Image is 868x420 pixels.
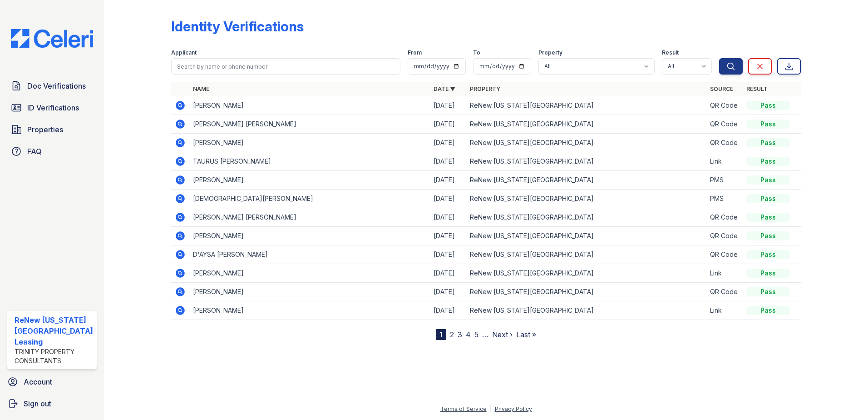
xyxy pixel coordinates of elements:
[408,49,422,56] label: From
[7,142,97,160] a: FAQ
[189,171,430,190] td: [PERSON_NAME]
[430,208,466,227] td: [DATE]
[490,405,492,412] div: |
[466,330,471,339] a: 4
[706,301,743,320] td: Link
[15,315,93,347] div: ReNew [US_STATE][GEOGRAPHIC_DATA] Leasing
[466,208,707,227] td: ReNew [US_STATE][GEOGRAPHIC_DATA]
[171,18,304,35] div: Identity Verifications
[706,190,743,208] td: PMS
[746,101,790,110] div: Pass
[706,283,743,301] td: QR Code
[189,245,430,264] td: D'AYSA [PERSON_NAME]
[710,85,733,92] a: Source
[466,152,707,171] td: ReNew [US_STATE][GEOGRAPHIC_DATA]
[473,49,480,56] label: To
[706,227,743,245] td: QR Code
[430,96,466,115] td: [DATE]
[746,306,790,315] div: Pass
[434,85,455,92] a: Date ▼
[189,264,430,283] td: [PERSON_NAME]
[538,49,562,56] label: Property
[706,208,743,227] td: QR Code
[746,120,790,129] div: Pass
[482,329,488,340] span: …
[466,227,707,245] td: ReNew [US_STATE][GEOGRAPHIC_DATA]
[746,175,790,185] div: Pass
[466,283,707,301] td: ReNew [US_STATE][GEOGRAPHIC_DATA]
[458,330,462,339] a: 3
[474,330,478,339] a: 5
[516,330,536,339] a: Last »
[189,227,430,245] td: [PERSON_NAME]
[27,102,79,113] span: ID Verifications
[466,264,707,283] td: ReNew [US_STATE][GEOGRAPHIC_DATA]
[430,190,466,208] td: [DATE]
[436,329,446,340] div: 1
[24,398,51,409] span: Sign out
[746,269,790,278] div: Pass
[430,301,466,320] td: [DATE]
[706,171,743,190] td: PMS
[4,29,100,48] img: CE_Logo_Blue-a8612792a0a2168367f1c8372b55b34899dd931a85d93a1a3d3e32e68fde9ad4.png
[171,58,401,75] input: Search by name or phone number
[746,250,790,259] div: Pass
[492,330,513,339] a: Next ›
[746,85,768,92] a: Result
[430,152,466,171] td: [DATE]
[466,115,707,134] td: ReNew [US_STATE][GEOGRAPHIC_DATA]
[450,330,454,339] a: 2
[706,115,743,134] td: QR Code
[430,245,466,264] td: [DATE]
[24,376,52,387] span: Account
[189,152,430,171] td: TAURUS [PERSON_NAME]
[746,287,790,296] div: Pass
[4,373,100,391] a: Account
[7,77,97,95] a: Doc Verifications
[189,115,430,134] td: [PERSON_NAME] [PERSON_NAME]
[746,138,790,147] div: Pass
[746,157,790,166] div: Pass
[466,171,707,190] td: ReNew [US_STATE][GEOGRAPHIC_DATA]
[27,80,86,91] span: Doc Verifications
[706,96,743,115] td: QR Code
[746,231,790,240] div: Pass
[15,347,93,365] div: Trinity Property Consultants
[706,245,743,264] td: QR Code
[706,264,743,283] td: Link
[189,134,430,152] td: [PERSON_NAME]
[430,115,466,134] td: [DATE]
[430,227,466,245] td: [DATE]
[193,85,209,92] a: Name
[495,405,532,412] a: Privacy Policy
[466,245,707,264] td: ReNew [US_STATE][GEOGRAPHIC_DATA]
[189,96,430,115] td: [PERSON_NAME]
[430,283,466,301] td: [DATE]
[466,190,707,208] td: ReNew [US_STATE][GEOGRAPHIC_DATA]
[466,96,707,115] td: ReNew [US_STATE][GEOGRAPHIC_DATA]
[189,190,430,208] td: [DEMOGRAPHIC_DATA][PERSON_NAME]
[189,301,430,320] td: [PERSON_NAME]
[27,146,42,157] span: FAQ
[189,283,430,301] td: [PERSON_NAME]
[189,208,430,227] td: [PERSON_NAME] [PERSON_NAME]
[470,85,500,92] a: Property
[466,301,707,320] td: ReNew [US_STATE][GEOGRAPHIC_DATA]
[746,194,790,203] div: Pass
[4,395,100,413] a: Sign out
[430,134,466,152] td: [DATE]
[706,152,743,171] td: Link
[440,405,487,412] a: Terms of Service
[706,134,743,152] td: QR Code
[430,264,466,283] td: [DATE]
[7,99,97,117] a: ID Verifications
[27,124,63,135] span: Properties
[746,213,790,222] div: Pass
[662,49,679,56] label: Result
[430,171,466,190] td: [DATE]
[171,49,197,56] label: Applicant
[466,134,707,152] td: ReNew [US_STATE][GEOGRAPHIC_DATA]
[7,120,97,139] a: Properties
